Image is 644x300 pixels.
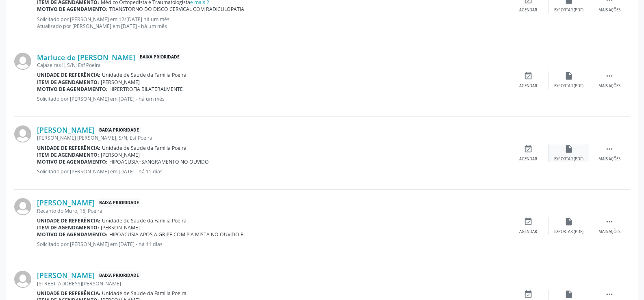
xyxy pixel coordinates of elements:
[37,86,108,93] b: Motivo de agendamento:
[109,86,183,93] span: HIPERTROFIA BILATERALMENTE
[519,83,537,89] div: Agendar
[37,217,100,224] b: Unidade de referência:
[101,151,140,158] span: [PERSON_NAME]
[554,7,583,13] div: Exportar (PDF)
[101,79,140,86] span: [PERSON_NAME]
[37,158,108,165] b: Motivo de agendamento:
[37,151,99,158] b: Item de agendamento:
[14,125,31,142] img: img
[109,231,243,238] span: HIPOACUSIA APOS A GRIPE COM P.A MISTA NO OUVIDO E
[598,83,620,89] div: Mais ações
[37,71,100,78] b: Unidade de referência:
[605,71,614,80] i: 
[519,156,537,162] div: Agendar
[37,6,108,13] b: Motivo de agendamento:
[564,217,573,226] i: insert_drive_file
[102,145,186,151] span: Unidade de Saude da Familia Poeira
[37,290,100,297] b: Unidade de referência:
[605,145,614,153] i: 
[37,271,95,280] a: [PERSON_NAME]
[564,71,573,80] i: insert_drive_file
[519,229,537,235] div: Agendar
[102,71,186,78] span: Unidade de Saude da Familia Poeira
[14,198,31,215] img: img
[598,156,620,162] div: Mais ações
[598,7,620,13] div: Mais ações
[109,6,244,13] span: TRANSTORNO DO DISCO CERVICAL COM RADICULOPATIA
[37,168,508,175] p: Solicitado por [PERSON_NAME] em [DATE] - há 15 dias
[138,53,181,62] span: Baixa Prioridade
[564,145,573,153] i: insert_drive_file
[98,126,141,134] span: Baixa Prioridade
[37,134,508,141] div: [PERSON_NAME] [PERSON_NAME], S/N, Esf Poeira
[109,158,209,165] span: HIPOACUSIA+SANGRAMENTO NO OUVIDO
[605,217,614,226] i: 
[554,83,583,89] div: Exportar (PDF)
[98,199,141,207] span: Baixa Prioridade
[598,229,620,235] div: Mais ações
[101,224,140,231] span: [PERSON_NAME]
[519,7,537,13] div: Agendar
[37,207,508,214] div: Recanto do Muro, 15, Poeira
[554,229,583,235] div: Exportar (PDF)
[554,156,583,162] div: Exportar (PDF)
[14,53,31,70] img: img
[98,271,141,280] span: Baixa Prioridade
[37,224,99,231] b: Item de agendamento:
[102,290,186,297] span: Unidade de Saude da Familia Poeira
[524,145,533,153] i: event_available
[524,71,533,80] i: event_available
[102,217,186,224] span: Unidade de Saude da Familia Poeira
[37,53,135,62] a: Marluce de [PERSON_NAME]
[37,79,99,86] b: Item de agendamento:
[37,231,108,238] b: Motivo de agendamento:
[524,217,533,226] i: event_available
[37,95,508,102] p: Solicitado por [PERSON_NAME] em [DATE] - há um mês
[37,16,508,30] p: Solicitado por [PERSON_NAME] em 12/[DATE] há um mês Atualizado por [PERSON_NAME] em [DATE] - há u...
[37,145,100,151] b: Unidade de referência:
[605,290,614,299] i: 
[37,241,508,248] p: Solicitado por [PERSON_NAME] em [DATE] - há 11 dias
[37,280,508,287] div: [STREET_ADDRESS][PERSON_NAME]
[37,62,508,69] div: Cajazeiras II, S/N, Esf Poeira
[524,290,533,299] i: event_available
[37,125,95,134] a: [PERSON_NAME]
[37,198,95,207] a: [PERSON_NAME]
[564,290,573,299] i: insert_drive_file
